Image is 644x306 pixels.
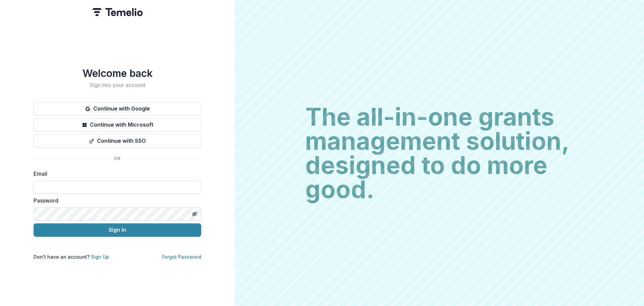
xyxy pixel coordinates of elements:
p: Don't have an account? [34,253,109,260]
button: Sign In [34,223,201,237]
button: Continue with SSO [34,134,201,148]
img: Temelio [92,8,143,16]
h2: Sign into your account [34,82,201,88]
button: Continue with Google [34,102,201,116]
button: Toggle password visibility [189,209,200,219]
h1: Welcome back [34,67,201,79]
label: Email [34,170,197,178]
label: Password [34,196,197,205]
a: Sign Up [91,254,109,260]
button: Continue with Microsoft [34,118,201,132]
a: Forgot Password [162,254,201,260]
